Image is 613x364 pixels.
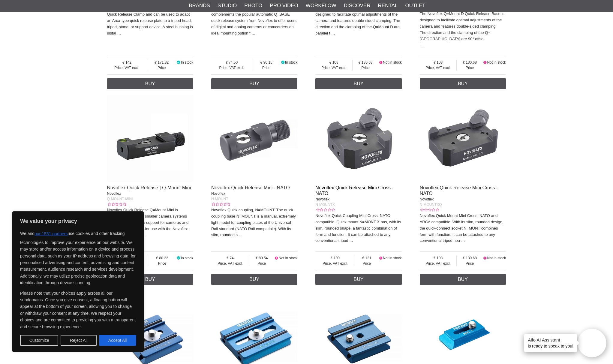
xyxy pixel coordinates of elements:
a: Buy [315,78,402,89]
i: Not in stock [483,256,487,260]
span: Price, VAT excl. [420,261,457,266]
a: Buy [315,274,402,285]
span: Price [147,65,176,71]
span: Price, VAT excl. [315,261,355,266]
span: 74 [211,255,249,261]
span: Price, VAT excl. [107,65,147,71]
a: Pro Video [270,2,298,10]
a: Novoflex Quick Release Mini - NATO [211,185,290,190]
a: Buy [420,274,506,285]
span: 80.22 [148,255,176,261]
a: Brands [189,2,210,10]
span: Not in stock [279,256,298,260]
span: Price [148,261,176,266]
span: Novoflex [420,197,434,201]
button: Reject All [61,335,97,346]
div: Customer rating: 0 [107,202,126,207]
span: Q-MOUNT-MINI [107,197,133,201]
span: 74.50 [211,60,252,65]
button: Customize [20,335,58,346]
span: Novoflex [315,197,329,201]
span: Price [252,65,280,71]
a: Workflow [306,2,336,10]
span: 130.68 [457,255,482,261]
span: 142 [107,60,147,65]
i: Not in stock [378,256,383,260]
span: In stock [285,60,297,65]
span: 100 [315,255,355,261]
p: Novoflex Q-Base II is a Arca-Type Compatible Quick Release Clamp and can be used to adapt an Arca... [107,5,194,36]
a: Buy [420,78,506,89]
span: 108 [420,255,457,261]
a: … [461,238,465,243]
a: Buy [107,78,194,89]
span: Price [249,261,274,266]
div: Customer rating: 0 [315,207,335,213]
i: Not in stock [274,256,279,260]
p: We and use cookies and other tracking technologies to improve your experience on our website. We ... [20,228,136,286]
a: … [239,233,243,237]
span: N-MOUNTXQ [420,203,442,207]
p: The Novoflex Q=Mount D Quick-Release Base is designed to facilitate optimal adjustments of the ca... [420,11,506,48]
div: is ready to speak to you! [524,334,577,352]
p: Please note that your choices apply across all our subdomains. Once you give consent, a floating ... [20,290,136,330]
a: Studio [218,2,237,10]
p: Novoflex Quick Mount Mini Cross, NATO and ARCA compatible. With its slim, rounded design, the qui... [420,213,506,244]
a: Buy [211,274,298,285]
button: our 1531 partners [35,228,68,239]
a: Rental [378,2,398,10]
p: We value your privacy [20,218,136,225]
span: In stock [181,256,193,260]
a: … [420,43,424,47]
span: N-MOUNT [211,197,228,201]
span: Price [457,65,482,71]
img: Novoflex Quick Release Mini - NATO [211,95,298,182]
span: Price [457,261,482,266]
a: … [143,233,147,237]
span: 90.15 [252,60,280,65]
img: Novoflex Quick Release | Q-Mount Mini [107,95,194,182]
div: Customer rating: 0 [211,202,230,207]
span: Not in stock [383,60,402,65]
i: In stock [176,60,181,65]
span: 108 [315,60,352,65]
p: Novoflex Quick Release Q=Mount Mini is designed for use with smaller camera systems and provide i... [107,207,194,238]
span: 130.68 [457,60,482,65]
a: Novoflex Quick Release Mini Cross - NATO [420,185,498,196]
a: Buy [107,274,194,285]
p: Novoflex Quick coupling, N=MOUNT. The quick coupling base N=MOUNT is a manual, extremely light mo... [211,207,298,238]
span: 108 [420,60,457,65]
a: Novoflex Quick Release Mini Cross - NATO [315,185,394,196]
span: Price, VAT excl. [211,65,252,71]
a: … [117,31,121,35]
span: N-MOUNTX [315,203,335,207]
img: Novoflex Quick Release Mini Cross - NATO [420,95,506,182]
span: Novoflex [211,191,225,196]
span: Novoflex [107,191,121,196]
span: Not in stock [487,256,506,260]
i: Not in stock [378,60,383,65]
button: Accept All [99,335,136,346]
span: Price, VAT excl. [420,65,457,71]
img: Novoflex Quick Release Mini Cross - NATO [315,95,402,182]
span: 130.68 [353,60,378,65]
span: Price [353,65,378,71]
p: The Novoflex Q=Mount D Quick-Release Base is designed to facilitate optimal adjustments of the ca... [315,5,402,36]
span: Price, VAT excl. [211,261,249,266]
a: … [251,31,255,35]
a: Novoflex Quick Release | Q-Mount Mini [107,185,191,190]
i: Not in stock [483,60,487,65]
span: 121 [355,255,378,261]
p: Novoflex Quick Coupling Mini Cross, NATO compatible. Quick mount N=MONT X has, with its slim, rou... [315,213,402,244]
p: Novoflex quick release adapter Q=MOUNT complements the popular automatic Q=BASE quick release sys... [211,5,298,36]
span: 89.54 [249,255,274,261]
span: 171.82 [147,60,176,65]
a: Photo [244,2,262,10]
h4: Aifo AI Assistant [528,337,573,343]
div: Customer rating: 0 [420,207,439,213]
a: … [331,31,335,35]
span: Price [355,261,378,266]
span: Price, VAT excl. [315,65,352,71]
i: In stock [280,60,285,65]
a: Outlet [405,2,425,10]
